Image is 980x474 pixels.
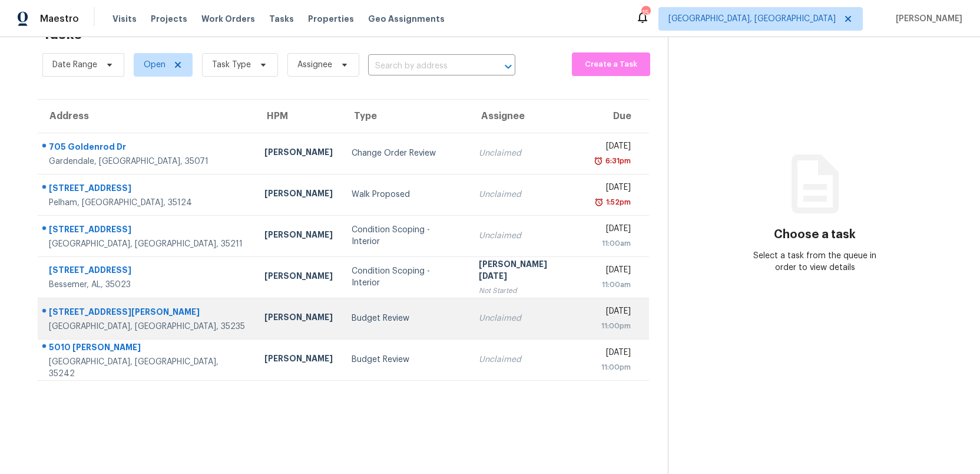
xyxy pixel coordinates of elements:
div: Gardendale, [GEOGRAPHIC_DATA], 35071 [49,156,246,167]
div: [GEOGRAPHIC_DATA], [GEOGRAPHIC_DATA], 35242 [49,356,246,380]
span: Create a Task [578,58,644,71]
div: Budget Review [352,312,460,324]
span: Geo Assignments [368,13,445,25]
div: [DATE] [594,182,631,196]
div: [DATE] [594,223,631,238]
div: Unclaimed [479,230,575,242]
button: Open [500,58,517,75]
div: Unclaimed [479,147,575,159]
th: Type [342,100,469,133]
div: 11:00pm [594,320,631,332]
div: [PERSON_NAME] [264,311,333,326]
div: [PERSON_NAME] [264,187,333,202]
span: Task Type [212,59,251,71]
div: 1:52pm [604,196,631,208]
span: Visits [112,13,137,25]
div: Unclaimed [479,189,575,200]
span: Projects [151,13,187,25]
div: [GEOGRAPHIC_DATA], [GEOGRAPHIC_DATA], 35211 [49,238,246,250]
div: Bessemer, AL, 35023 [49,279,246,291]
div: [STREET_ADDRESS] [49,182,246,197]
input: Search by address [368,57,482,75]
div: [PERSON_NAME] [264,270,333,285]
img: Overdue Alarm Icon [594,196,604,208]
div: Walk Proposed [352,189,460,200]
div: [DATE] [594,305,631,320]
span: Open [144,59,165,71]
img: Overdue Alarm Icon [594,155,603,167]
div: [PERSON_NAME] [264,229,333,243]
th: Due [585,100,650,133]
div: Pelham, [GEOGRAPHIC_DATA], 35124 [49,197,246,209]
div: [STREET_ADDRESS][PERSON_NAME] [49,306,246,321]
div: 5010 [PERSON_NAME] [49,341,246,356]
div: 11:00pm [594,361,631,373]
div: 15 [641,7,650,19]
div: Unclaimed [479,354,575,366]
span: Assignee [297,59,332,71]
div: [DATE] [594,347,631,361]
span: Work Orders [201,13,255,25]
div: Condition Scoping - Interior [352,224,460,248]
th: Assignee [469,100,585,133]
h2: Tasks [42,28,82,40]
div: Not Started [479,285,575,297]
div: [PERSON_NAME] [264,146,333,161]
div: [DATE] [594,264,631,279]
div: [DATE] [594,140,631,155]
div: Budget Review [352,354,460,366]
span: [GEOGRAPHIC_DATA], [GEOGRAPHIC_DATA] [668,13,836,25]
div: Change Order Review [352,147,460,159]
div: [STREET_ADDRESS] [49,223,246,238]
div: [PERSON_NAME] [264,353,333,367]
div: [PERSON_NAME][DATE] [479,258,575,285]
div: Condition Scoping - Interior [352,265,460,289]
div: Select a task from the queue in order to view details [742,250,888,274]
div: 6:31pm [603,155,631,167]
div: [STREET_ADDRESS] [49,264,246,279]
h3: Choose a task [774,229,856,241]
div: [GEOGRAPHIC_DATA], [GEOGRAPHIC_DATA], 35235 [49,321,246,333]
button: Create a Task [572,52,650,76]
th: Address [38,100,255,133]
span: Maestro [40,13,79,25]
span: Tasks [269,15,294,23]
div: Unclaimed [479,312,575,324]
div: 11:00am [594,279,631,291]
span: Date Range [52,59,97,71]
div: 705 Goldenrod Dr [49,141,246,156]
div: 11:00am [594,238,631,249]
span: Properties [308,13,354,25]
th: HPM [255,100,342,133]
span: [PERSON_NAME] [891,13,962,25]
